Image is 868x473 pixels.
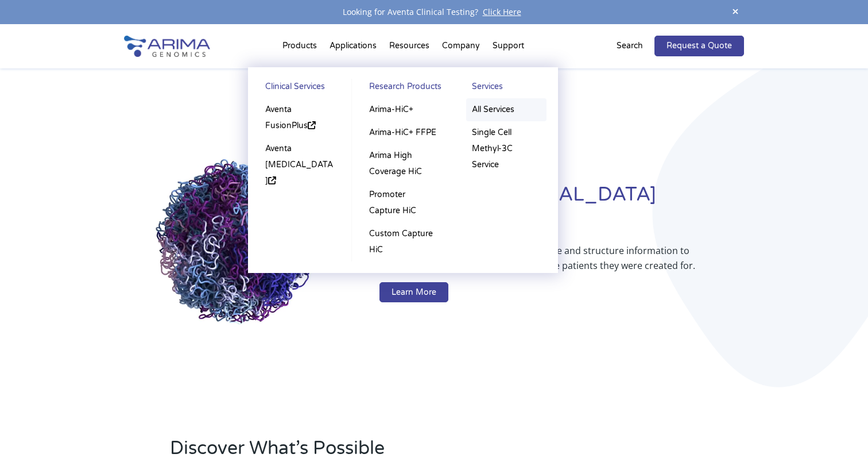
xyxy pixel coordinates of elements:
p: Search [617,39,643,53]
a: Services [466,79,547,98]
div: Looking for Aventa Clinical Testing? [124,5,744,20]
iframe: Chat Widget [811,418,868,473]
a: Promoter Capture HiC [363,183,443,222]
a: Aventa FusionPlus [259,98,340,137]
h1: Redefining [MEDICAL_DATA] Diagnostics [379,182,744,243]
a: Learn More [379,282,448,303]
img: Arima-Genomics-logo [124,36,210,57]
a: Arima High Coverage HiC [363,144,443,183]
a: Research Products [363,79,443,98]
a: Arima-HiC+ FFPE [363,121,443,144]
a: Clinical Services [259,79,340,98]
a: Custom Capture HiC [363,222,443,262]
a: All Services [466,98,547,121]
a: Arima-HiC+ [363,98,443,121]
a: Click Here [478,6,526,17]
h2: Discover What’s Possible [170,436,580,470]
a: Aventa [MEDICAL_DATA] [259,137,340,193]
a: Single Cell Methyl-3C Service [466,121,547,176]
a: Request a Quote [654,36,744,56]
